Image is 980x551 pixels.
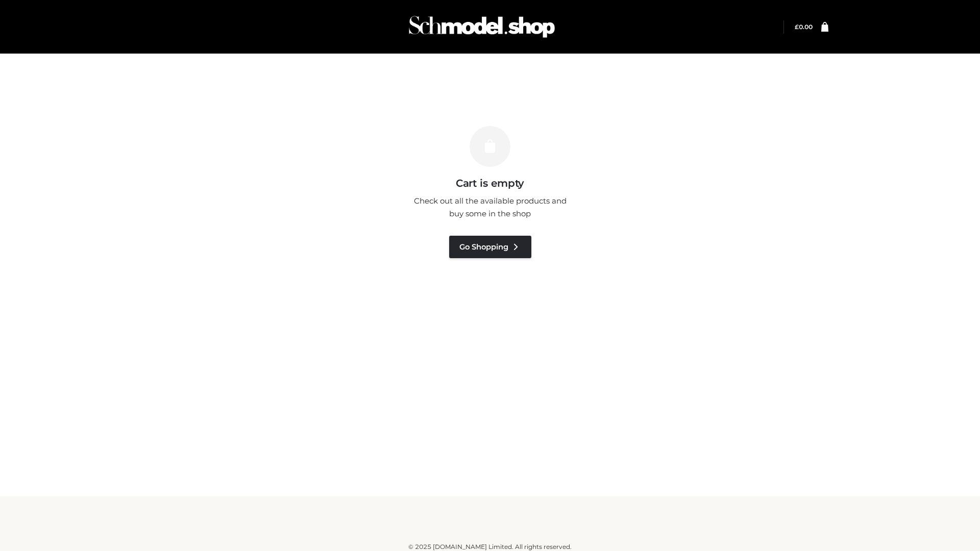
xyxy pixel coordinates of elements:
[795,23,813,31] bdi: 0.00
[175,177,805,189] h3: Cart is empty
[449,236,531,258] a: Go Shopping
[795,23,799,31] span: £
[795,23,813,31] a: £0.00
[405,7,558,47] img: Schmodel Admin 964
[408,194,572,220] p: Check out all the available products and buy some in the shop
